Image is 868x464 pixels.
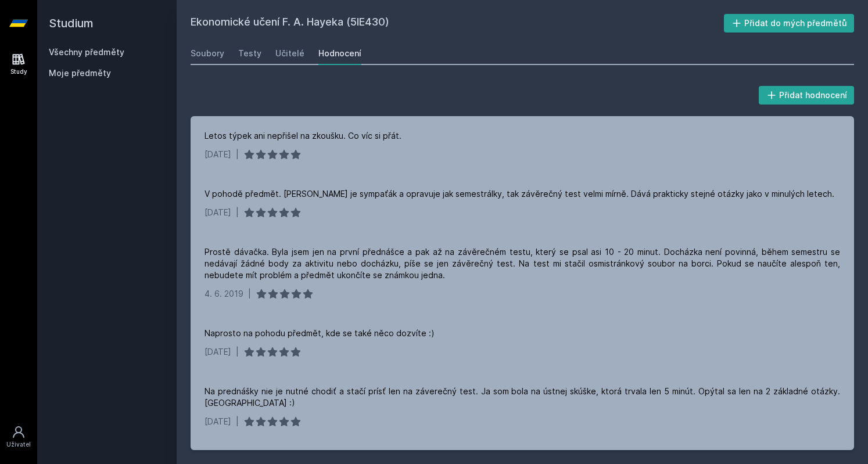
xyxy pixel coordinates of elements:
button: Přidat do mých předmětů [724,14,855,33]
a: Všechny předměty [49,47,124,57]
a: Study [2,46,35,82]
a: Testy [238,42,261,65]
button: Přidat hodnocení [759,86,855,105]
div: Uživatel [6,440,31,449]
div: Hodnocení [318,48,361,59]
div: Prostě dávačka. Byla jsem jen na první přednášce a pak až na závěrečném testu, který se psal asi ... [205,246,840,281]
a: Hodnocení [318,42,361,65]
a: Soubory [191,42,224,65]
div: | [236,346,239,358]
div: [DATE] [205,149,231,160]
div: [DATE] [205,416,231,427]
div: Testy [238,48,261,59]
div: [DATE] [205,207,231,218]
div: Na prednášky nie je nutné chodiť a stačí prísť len na záverečný test. Ja som bola na ústnej skúšk... [205,386,840,409]
div: Letos týpek ani nepřišel na zkoušku. Co víc si přát. [205,130,401,142]
div: | [236,149,239,160]
span: Moje předměty [49,67,111,79]
a: Uživatel [2,419,35,455]
h2: Ekonomické učení F. A. Hayeka (5IE430) [191,14,724,33]
div: Study [10,67,27,76]
div: 4. 6. 2019 [205,288,243,300]
div: | [236,416,239,427]
a: Učitelé [275,42,304,65]
div: Naprosto na pohodu předmět, kde se také něco dozvíte :) [205,328,435,339]
div: | [236,207,239,218]
div: | [248,288,251,300]
div: Učitelé [275,48,304,59]
div: V pohodě předmět. [PERSON_NAME] je sympaťák a opravuje jak semestrálky, tak závěrečný test velmi ... [205,188,834,200]
div: [DATE] [205,346,231,358]
div: Soubory [191,48,224,59]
